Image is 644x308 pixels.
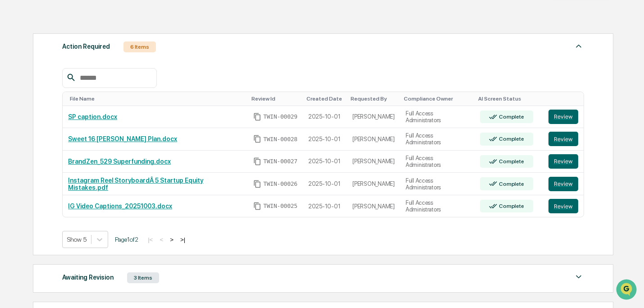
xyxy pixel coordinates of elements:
div: Complete [497,114,524,120]
span: TWIN-00029 [263,113,297,120]
div: 🗄️ [65,115,73,122]
div: We're available if you need us! [31,78,114,85]
a: Sweet 16 [PERSON_NAME] Plan.docx [68,135,177,143]
span: Data Lookup [18,131,57,140]
button: Review [548,177,578,191]
div: Toggle SortBy [306,96,343,102]
button: > [167,236,176,244]
img: caret [573,41,584,51]
td: [PERSON_NAME] [347,128,400,151]
button: |< [145,236,155,244]
td: Full Access Administrators [400,106,475,129]
img: caret [573,271,584,282]
div: Start new chat [31,69,148,78]
td: Full Access Administrators [400,195,475,217]
td: [PERSON_NAME] [347,151,400,173]
a: BrandZen_529 Superfunding.docx [68,158,171,165]
div: Complete [497,158,524,165]
div: Toggle SortBy [550,96,580,102]
button: Review [548,110,578,124]
button: Review [548,154,578,169]
div: Awaiting Revision [62,271,114,283]
span: TWIN-00026 [263,180,297,188]
div: 3 Items [127,272,159,283]
div: Toggle SortBy [251,96,299,102]
button: Start new chat [153,72,164,83]
a: Instagram Reel StoryboardÂ 5 Startup Equity Mistakes.pdf [68,177,203,191]
td: Full Access Administrators [400,173,475,195]
span: Copy Id [253,157,261,165]
div: Toggle SortBy [351,96,397,102]
td: [PERSON_NAME] [347,106,400,129]
td: 2025-10-01 [303,173,347,195]
td: 2025-10-01 [303,195,347,217]
button: Review [548,132,578,146]
a: IG Video Captions_20251003.docx [68,202,172,210]
div: Action Required [62,41,110,52]
span: Attestations [74,114,112,123]
a: SP caption.docx [68,113,117,120]
a: Powered byPylon [64,152,109,160]
div: 🔎 [9,132,16,139]
div: Toggle SortBy [70,96,244,102]
div: Toggle SortBy [478,96,539,102]
div: Complete [497,181,524,187]
span: Copy Id [253,113,261,121]
a: 🗄️Attestations [62,110,115,126]
td: [PERSON_NAME] [347,195,400,217]
td: 2025-10-01 [303,106,347,129]
span: TWIN-00028 [263,136,297,143]
div: Toggle SortBy [404,96,471,102]
td: 2025-10-01 [303,128,347,151]
iframe: Open customer support [615,278,639,303]
td: [PERSON_NAME] [347,173,400,195]
td: 2025-10-01 [303,151,347,173]
img: 1746055101610-c473b297-6a78-478c-a979-82029cc54cd1 [9,69,25,85]
a: 🔎Data Lookup [5,127,60,143]
a: 🖐️Preclearance [5,110,62,126]
p: How can we help? [9,19,164,33]
span: Pylon [90,153,109,160]
span: Copy Id [253,180,261,188]
td: Full Access Administrators [400,128,475,151]
button: >| [178,236,188,244]
span: Preclearance [18,114,58,123]
div: 🖐️ [9,115,16,122]
span: TWIN-00025 [263,202,297,210]
button: < [157,236,166,244]
span: TWIN-00027 [263,158,297,165]
div: Complete [497,203,524,209]
td: Full Access Administrators [400,151,475,173]
div: 6 Items [123,41,156,52]
span: Copy Id [253,135,261,143]
div: Complete [497,136,524,142]
span: Page 1 of 2 [115,236,138,243]
span: Copy Id [253,202,261,210]
button: Review [548,199,578,213]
